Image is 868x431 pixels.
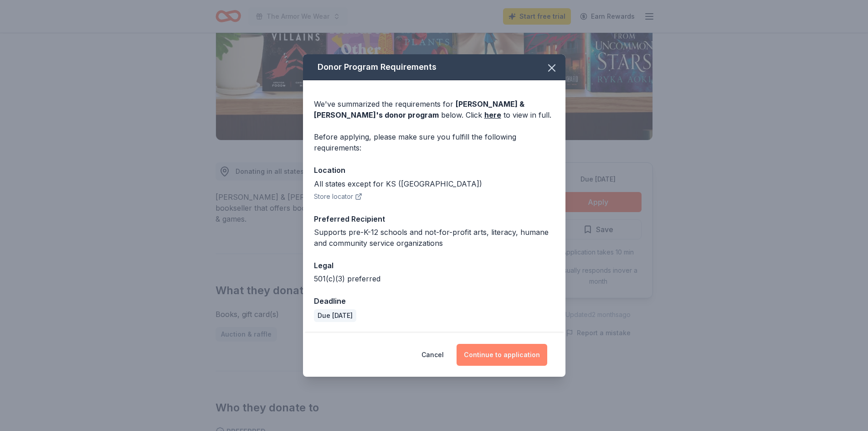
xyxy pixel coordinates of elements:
[314,178,555,189] div: All states except for KS ([GEOGRAPHIC_DATA])
[314,213,555,225] div: Preferred Recipient
[314,164,555,176] div: Location
[421,344,444,366] button: Cancel
[314,309,356,322] div: Due [DATE]
[314,131,555,153] div: Before applying, please make sure you fulfill the following requirements:
[303,54,565,80] div: Donor Program Requirements
[484,109,501,120] a: here
[314,99,555,120] div: We've summarized the requirements for below. Click to view in full.
[457,344,547,366] button: Continue to application
[314,295,555,307] div: Deadline
[314,260,555,271] div: Legal
[314,191,362,202] button: Store locator
[314,227,555,249] div: Supports pre-K-12 schools and not-for-profit arts, literacy, humane and community service organiz...
[314,273,555,284] div: 501(c)(3) preferred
